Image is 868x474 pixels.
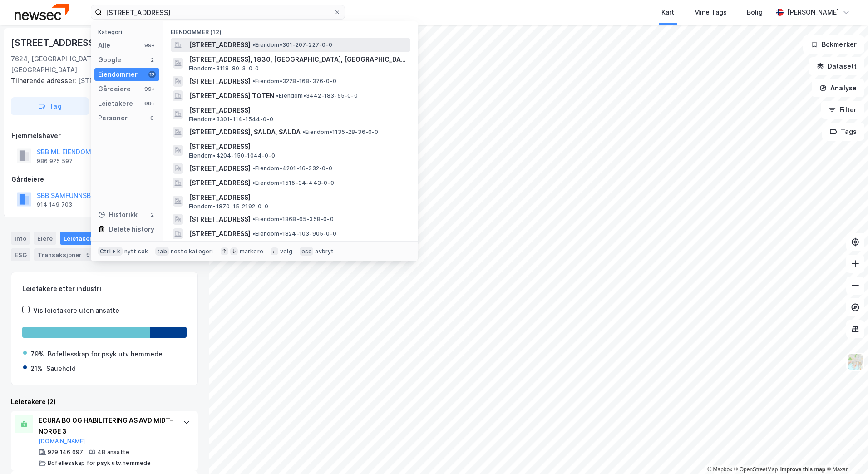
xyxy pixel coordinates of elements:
span: Eiendom • 3442-183-55-0-0 [276,92,358,99]
div: Bofellesskap for psyk utv.hemmede [48,459,151,467]
input: Søk på adresse, matrikkel, gårdeiere, leietakere eller personer [102,5,334,19]
span: [STREET_ADDRESS] TOTEN [189,90,274,101]
span: Tilhørende adresser: [11,77,78,84]
span: Eiendom • 4201-16-332-0-0 [252,165,332,172]
div: Kontrollprogram for chat [823,430,868,474]
div: Vis leietakere uten ansatte [33,305,119,316]
span: • [252,230,255,237]
div: avbryt [315,248,334,255]
div: Personer [98,113,128,123]
div: Alle [98,40,110,51]
div: Leietakere [98,98,133,109]
span: • [252,78,255,84]
div: [STREET_ADDRESS] [11,35,100,50]
div: 12 [148,71,156,78]
div: Gårdeiere [98,84,131,94]
span: Eiendom • 1135-28-36-0-0 [302,128,379,136]
span: [STREET_ADDRESS] [189,141,407,152]
div: markere [240,248,263,255]
div: Leietakere etter industri [22,283,187,294]
span: • [252,41,255,48]
span: [STREET_ADDRESS] [189,163,251,174]
div: Hjemmelshaver [11,130,197,141]
span: Eiendom • 301-207-227-0-0 [252,41,332,49]
div: Mine Tags [694,7,727,18]
div: tab [155,247,169,256]
div: 929 146 697 [48,449,83,456]
img: Z [847,353,864,370]
div: neste kategori [171,248,213,255]
span: [STREET_ADDRESS] [189,39,251,50]
div: Info [11,232,30,245]
div: Ctrl + k [98,247,123,256]
div: 48 ansatte [98,449,129,456]
span: Eiendom • 3228-168-376-0-0 [252,78,336,85]
span: [STREET_ADDRESS] [189,178,251,188]
div: esc [300,247,314,256]
div: 7624, [GEOGRAPHIC_DATA], [GEOGRAPHIC_DATA] [11,54,149,75]
button: Tag [11,97,89,115]
div: velg [280,248,292,255]
span: [STREET_ADDRESS] [189,105,407,116]
button: Bokmerker [803,35,864,54]
div: Kategori [98,29,159,35]
span: Eiendom • 1515-34-443-0-0 [252,179,334,187]
div: 914 149 703 [37,201,72,208]
div: 21% [30,363,43,374]
div: Bofellesskap for psyk utv.hemmede [48,349,163,360]
div: nytt søk [124,248,148,255]
div: Delete history [109,224,154,235]
div: Transaksjoner [34,248,96,261]
div: Gårdeiere [11,174,197,185]
img: newsec-logo.f6e21ccffca1b3a03d2d.png [15,4,69,20]
span: Eiendom • 1824-103-905-0-0 [252,230,336,237]
div: Eiere [34,232,56,245]
span: Eiendom • 3301-114-1544-0-0 [189,116,273,123]
span: [STREET_ADDRESS] [189,228,251,239]
div: Sauehold [46,363,76,374]
div: Historikk [98,209,138,220]
span: • [252,165,255,172]
div: 99+ [143,100,156,107]
span: • [252,179,255,186]
span: Eiendom • 1870-15-2192-0-0 [189,203,268,210]
span: Eiendom • 3118-80-3-0-0 [189,65,259,72]
span: Eiendom • 4204-150-1044-0-0 [189,152,275,159]
div: Leietakere (2) [11,396,198,407]
span: • [302,128,305,135]
div: 2 [148,211,156,218]
span: • [252,216,255,222]
button: Tags [822,123,864,141]
div: 986 925 597 [37,158,73,165]
div: 99+ [143,42,156,49]
span: Eiendom • 1868-65-358-0-0 [252,216,334,223]
div: Eiendommer (12) [163,21,418,38]
button: Datasett [809,57,864,75]
a: Improve this map [780,466,825,473]
a: OpenStreetMap [734,466,778,473]
div: [STREET_ADDRESS] [11,75,191,86]
button: Filter [821,101,864,119]
span: [STREET_ADDRESS], SAUDA, SAUDA [189,127,301,138]
div: [PERSON_NAME] [787,7,839,18]
iframe: Chat Widget [823,430,868,474]
span: [STREET_ADDRESS], 1830, [GEOGRAPHIC_DATA], [GEOGRAPHIC_DATA] [189,54,407,65]
div: Eiendommer [98,69,138,80]
div: 99+ [143,85,156,93]
span: [STREET_ADDRESS] [189,76,251,87]
div: 79% [30,349,44,360]
div: Kart [661,7,674,18]
div: Google [98,54,121,65]
div: 9 [84,250,93,259]
span: [STREET_ADDRESS] [189,214,251,225]
span: • [276,92,279,99]
span: [STREET_ADDRESS] [189,192,407,203]
div: 0 [148,114,156,122]
div: 2 [148,56,156,64]
button: Analyse [812,79,864,97]
div: ESG [11,248,30,261]
a: Mapbox [707,466,732,473]
div: ECURA BO OG HABILITERING AS AVD MIDT-NORGE 3 [39,415,174,437]
button: [DOMAIN_NAME] [39,438,85,445]
div: Leietakere [60,232,110,245]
